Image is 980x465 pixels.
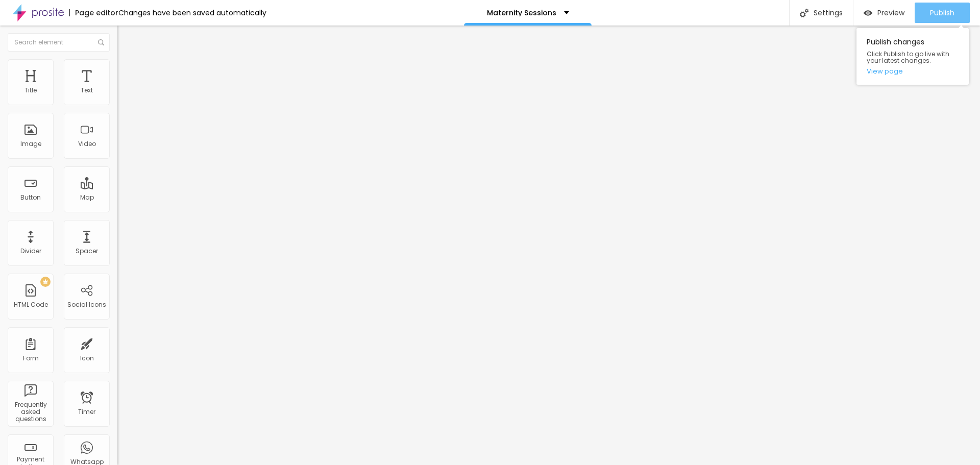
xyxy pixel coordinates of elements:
[856,28,969,85] div: Publish changes
[915,3,970,23] button: Publish
[930,9,954,17] span: Publish
[864,9,872,17] img: view-1.svg
[867,51,959,64] span: Click Publish to go live with your latest changes.
[78,140,96,148] div: Video
[23,355,39,362] div: Form
[8,33,110,52] input: Search element
[867,68,959,75] a: View page
[800,9,808,17] img: Icone
[78,408,95,415] div: Timer
[81,87,93,94] div: Text
[76,248,98,255] div: Spacer
[98,39,104,45] img: Icone
[80,194,94,201] div: Map
[20,248,41,255] div: Divider
[20,194,41,201] div: Button
[10,401,51,423] div: Frequently asked questions
[24,87,37,94] div: Title
[69,9,118,16] div: Page editor
[877,9,904,17] span: Preview
[67,301,106,308] div: Social Icons
[118,9,266,16] div: Changes have been saved automatically
[14,301,48,308] div: HTML Code
[20,140,41,148] div: Image
[487,9,556,16] p: Maternity Sessions
[853,3,915,23] button: Preview
[80,355,94,362] div: Icon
